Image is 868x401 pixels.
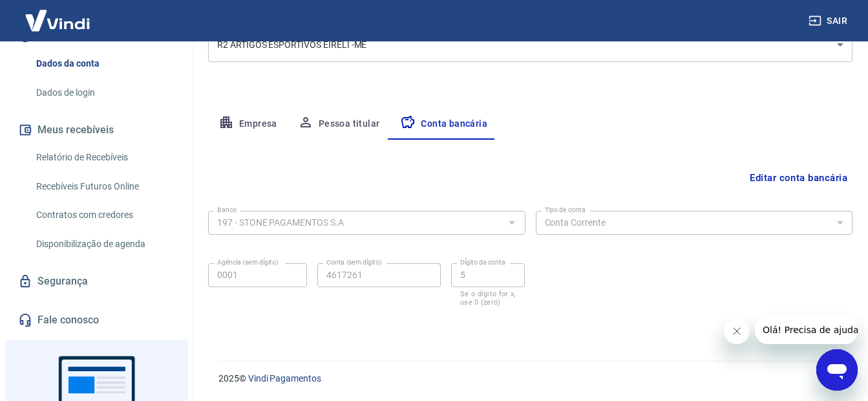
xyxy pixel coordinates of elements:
[460,257,505,267] label: Dígito da conta
[755,316,858,344] iframe: Mensagem da empresa
[545,205,586,215] label: Tipo de conta
[217,257,279,267] label: Agência (sem dígito)
[288,109,390,140] button: Pessoa titular
[248,373,321,384] a: Vindi Pagamentos
[326,257,382,267] label: Conta (sem dígito)
[31,50,178,77] a: Dados da conta
[8,9,109,19] span: Olá! Precisa de ajuda?
[31,202,178,228] a: Contratos com credores
[390,109,498,140] button: Conta bancária
[16,267,178,296] a: Segurança
[16,116,178,144] button: Meus recebíveis
[460,290,516,307] p: Se o dígito for x, use 0 (zero)
[806,9,852,33] button: Sair
[208,28,852,62] div: R2 ARTIGOS ESPORTIVOS EIRELI -ME
[217,205,237,215] label: Banco
[31,144,178,171] a: Relatório de Recebíveis
[16,1,100,40] img: Vindi
[218,372,837,385] p: 2025 ©
[724,318,750,344] iframe: Fechar mensagem
[208,109,288,140] button: Empresa
[16,306,178,334] a: Fale conosco
[816,349,858,391] iframe: Botão para abrir a janela de mensagens
[31,173,178,200] a: Recebíveis Futuros Online
[31,80,178,106] a: Dados de login
[745,166,852,190] button: Editar conta bancária
[31,231,178,257] a: Disponibilização de agenda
